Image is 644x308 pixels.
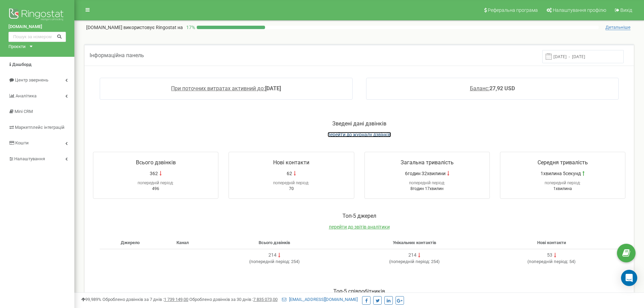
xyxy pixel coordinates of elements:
[183,24,197,31] p: 17 %
[273,181,309,185] span: попередній період:
[81,297,101,302] span: 99,989%
[253,297,278,302] u: 7 835 073,00
[15,109,33,114] span: Mini CRM
[15,140,29,145] span: Кошти
[176,240,189,245] span: Канал
[8,32,66,42] input: Пошук за номером
[268,252,277,259] div: 214
[8,44,26,50] div: Проєкти
[14,156,45,161] span: Налаштування
[547,252,552,259] div: 53
[621,270,637,286] div: Open Intercom Messenger
[342,213,376,219] span: Toп-5 джерел
[537,240,566,245] span: Нові контакти
[8,24,66,30] a: [DOMAIN_NAME]
[553,186,572,191] span: 1хвилина
[121,240,140,245] span: Джерело
[152,186,159,191] span: 496
[390,259,430,264] span: попередній період:
[189,297,278,302] span: Оброблено дзвінків за 30 днів :
[15,77,48,82] span: Центр звернень
[470,85,490,92] span: Баланс:
[333,288,385,294] span: Toп-5 співробітників
[86,24,183,31] p: [DOMAIN_NAME]
[405,170,446,177] span: 6годин 32хвилини
[401,159,454,166] span: Загальна тривалість
[393,240,436,245] span: Унікальних контактів
[171,85,281,92] a: При поточних витратах активний до:[DATE]
[8,7,66,24] img: Ringostat logo
[329,224,390,230] a: перейти до звітів аналітики
[332,120,386,127] span: Зведені дані дзвінків
[102,297,188,302] span: Оброблено дзвінків за 7 днів :
[470,85,515,92] a: Баланс:27,92 USD
[289,186,294,191] span: 70
[541,170,581,177] span: 1хвилина 5секунд
[282,297,358,302] a: [EMAIL_ADDRESS][DOMAIN_NAME]
[90,52,144,58] span: Інформаційна панель
[15,125,65,130] span: Маркетплейс інтеграцій
[553,7,606,13] span: Налаштування профілю
[527,259,576,264] span: ( 54 )
[136,159,176,166] span: Всього дзвінків
[389,259,440,264] span: ( 254 )
[529,259,568,264] span: попередній період:
[545,181,581,185] span: попередній період:
[488,7,538,13] span: Реферальна програма
[138,181,174,185] span: попередній період:
[16,93,37,98] span: Аналiтика
[164,297,188,302] u: 1 739 149,00
[538,159,588,166] span: Середня тривалість
[123,25,183,30] span: використовує Ringostat на
[259,240,290,245] span: Всього дзвінків
[171,85,265,92] span: При поточних витратах активний до:
[409,181,445,185] span: попередній період:
[273,159,309,166] span: Нові контакти
[287,170,292,177] span: 62
[12,62,31,67] span: Дашборд
[328,132,391,137] a: перейти до журналу дзвінків
[150,170,158,177] span: 362
[605,25,630,30] span: Детальніше
[249,259,300,264] span: ( 254 )
[620,7,632,13] span: Вихід
[408,252,416,259] div: 214
[251,259,290,264] span: попередній період:
[410,186,444,191] span: 8годин 17хвилин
